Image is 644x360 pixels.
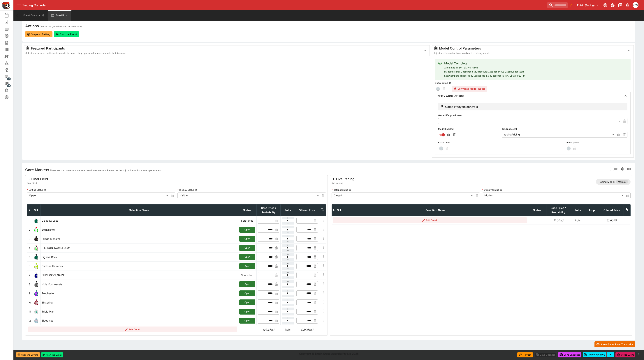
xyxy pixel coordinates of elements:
[332,177,354,181] div: Live Racing
[27,271,32,280] td: 7
[41,204,238,216] th: Selection Name
[600,204,624,216] th: Offered Price
[48,10,71,21] button: Sale R7
[27,298,32,307] td: 10
[41,243,238,252] td: [PERSON_NAME] Enuff
[33,290,39,296] img: runner 9
[438,140,500,145] label: Extra Time
[41,298,238,307] td: Blistering
[4,81,15,86] div: Infrastructure
[27,181,48,185] span: final-field
[239,318,255,324] button: Open
[615,352,635,357] button: Close Event
[281,328,294,331] p: Rolls
[33,254,39,260] img: runner 5
[41,262,238,271] td: Cyclone Harmony
[343,204,528,216] th: Selection Name
[25,52,126,54] span: Select one or more participants in order to ensure they appear in featured markets for this event.
[25,31,52,37] button: Suspend Betting
[568,2,574,8] button: No Bookmarks
[594,341,635,347] button: Show Game Flow Transcript
[41,225,238,234] td: Scintillante
[33,263,39,269] img: runner 6
[41,234,238,243] td: Fridge Monster
[21,10,47,21] button: Event Calendar
[482,188,499,191] p: Display Status
[239,219,255,223] p: Scratched
[33,236,39,242] img: runner 3
[41,216,238,225] td: Glasgow Lass
[1,1,10,10] img: PriceKinetics Logo
[27,316,32,325] td: 12
[33,218,39,224] img: runner 1
[239,263,255,269] button: Open
[547,2,568,8] input: search
[239,290,255,296] button: Open
[336,204,343,216] th: Silk
[598,180,615,184] p: Trading Mode:
[27,193,169,198] div: Open
[602,2,609,8] button: Connected to PK
[41,352,63,357] button: Start the Event
[33,281,39,287] img: runner 8
[25,24,39,28] h4: Actions
[4,27,15,31] div: Meetings
[349,188,351,191] button: Betting Status
[546,204,570,216] th: Base Price / Probability
[617,2,623,8] button: Documentation
[54,31,79,37] button: Start the Event
[41,271,238,280] td: El [PERSON_NAME]
[332,193,474,198] div: Closed
[438,113,627,118] label: Game Lifecycle Phase
[27,280,32,289] td: 8
[238,204,256,216] th: Status
[41,280,238,289] td: Hide Your Assets
[41,307,238,316] td: Triple Malt
[452,86,487,92] button: Download Model Inputs
[332,204,336,216] th: #
[33,299,39,305] img: runner 10
[517,352,533,357] button: Refresh
[502,132,616,137] div: racingPricing
[33,227,39,233] img: runner 2
[4,13,15,18] div: Event Calendar
[195,188,198,191] button: Display Status
[41,316,238,325] td: Bluepinot
[571,218,584,222] p: Rolls
[41,289,238,298] td: Prochester
[27,177,48,181] div: Final Field
[239,245,255,251] button: Open
[528,204,546,216] th: Status
[27,262,32,271] td: 6
[25,46,418,51] div: Featured Participants
[258,328,279,331] h6: (99.37%)
[585,204,600,216] th: Independent
[239,309,255,315] button: Open
[637,353,641,357] button: more
[239,281,255,287] button: Open
[4,54,15,59] div: Nexus Entities
[332,188,348,191] p: Betting Status
[44,188,47,191] button: Betting Status
[440,105,478,109] div: Game lifecycle controls
[239,273,255,277] p: Scratched
[601,218,623,222] h6: (0.00%)
[4,40,15,45] div: Search
[4,47,15,52] div: Template Search
[332,181,354,185] span: live-racing
[16,352,40,357] button: Suspend Betting
[633,2,638,8] div: Christopher Winter
[449,82,452,84] button: Show Debug
[500,188,502,191] button: Display Status
[4,34,15,38] div: Futures
[40,25,83,28] p: Control the game flow and record events.
[33,245,39,251] img: runner 4
[435,81,448,84] p: Show Debug
[4,88,15,93] div: System Settings
[27,188,43,191] p: Betting Status
[177,193,320,198] div: Visible
[437,94,464,98] h6: InPlay Core Options
[27,289,32,298] td: 9
[27,243,32,252] td: 4
[4,95,15,99] div: Help & Support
